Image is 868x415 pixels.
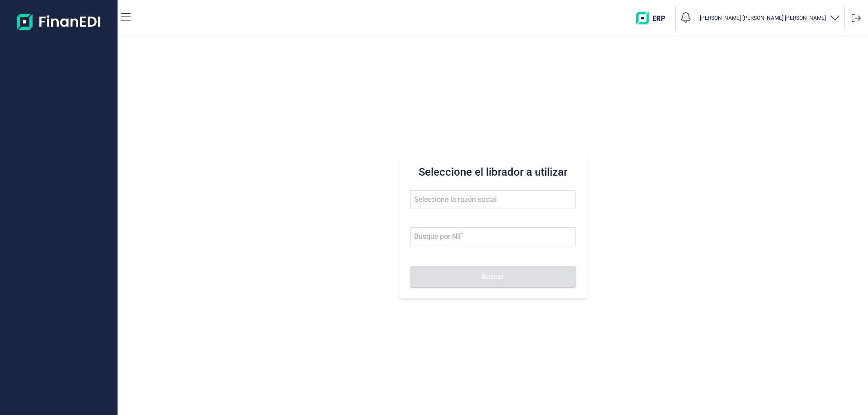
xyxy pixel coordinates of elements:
[410,227,576,246] input: Busque por NIF
[481,273,504,280] span: Buscar
[700,14,826,22] p: [PERSON_NAME] [PERSON_NAME] [PERSON_NAME]
[700,12,840,25] button: [PERSON_NAME] [PERSON_NAME] [PERSON_NAME]
[17,7,101,36] img: Logo de aplicación
[410,190,576,209] input: Seleccione la razón social
[636,12,672,24] img: erp
[410,266,576,288] button: Buscar
[410,165,576,179] h3: Seleccione el librador a utilizar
